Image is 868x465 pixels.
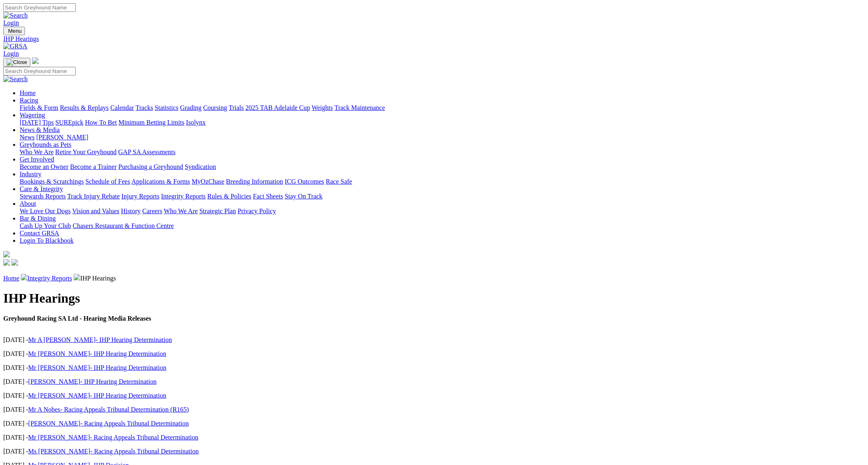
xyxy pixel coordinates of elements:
[20,134,34,141] a: News
[3,43,27,50] img: GRSA
[3,19,19,26] a: Login
[28,378,157,385] a: [PERSON_NAME]- IHP Hearing Determination
[3,67,76,75] input: Search
[203,104,227,111] a: Coursing
[73,222,174,229] a: Chasers Restaurant & Function Centre
[8,28,22,34] span: Menu
[11,259,18,266] img: twitter.svg
[70,163,117,170] a: Become a Trainer
[20,193,865,200] div: Care & Integrity
[164,207,198,214] a: Who We Are
[3,75,28,83] img: Search
[67,193,120,200] a: Track Injury Rebate
[253,193,283,200] a: Fact Sheets
[20,89,36,96] a: Home
[3,35,865,43] a: IHP Hearings
[20,126,60,133] a: News & Media
[21,274,27,280] img: chevron-right.svg
[28,420,189,427] a: [PERSON_NAME]- Racing Appeals Tribunal Determination
[3,420,865,427] p: [DATE] -
[192,178,224,185] a: MyOzChase
[161,193,206,200] a: Integrity Reports
[28,406,189,413] a: Mr A Nobes- Racing Appeals Tribunal Determination (R165)
[226,178,283,185] a: Breeding Information
[20,148,54,155] a: Who We Are
[60,104,109,111] a: Results & Replays
[110,104,134,111] a: Calendar
[85,119,117,126] a: How To Bet
[20,200,36,207] a: About
[28,448,199,455] a: Ms [PERSON_NAME]- Racing Appeals Tribunal Determination
[3,12,28,19] img: Search
[3,50,19,57] a: Login
[20,178,865,185] div: Industry
[3,448,865,455] p: [DATE] -
[229,104,244,111] a: Trials
[36,134,88,141] a: [PERSON_NAME]
[3,378,865,385] p: [DATE] -
[20,222,71,229] a: Cash Up Your Club
[20,141,71,148] a: Greyhounds as Pets
[131,178,190,185] a: Applications & Forms
[7,59,27,66] img: Close
[121,207,141,214] a: History
[185,163,216,170] a: Syndication
[20,222,865,230] div: Bar & Dining
[20,156,54,163] a: Get Involved
[20,193,66,200] a: Stewards Reports
[20,134,865,141] div: News & Media
[74,274,80,280] img: chevron-right.svg
[20,171,41,178] a: Industry
[20,97,38,104] a: Racing
[32,57,39,64] img: logo-grsa-white.png
[3,259,10,266] img: facebook.svg
[335,104,385,111] a: Track Maintenance
[20,178,84,185] a: Bookings & Scratchings
[20,185,63,192] a: Care & Integrity
[3,27,25,35] button: Toggle navigation
[20,207,70,214] a: We Love Our Dogs
[180,104,202,111] a: Grading
[3,336,865,344] p: [DATE] -
[3,58,30,67] button: Toggle navigation
[20,148,865,156] div: Greyhounds as Pets
[55,148,117,155] a: Retire Your Greyhound
[3,275,19,282] a: Home
[3,291,865,306] h1: IHP Hearings
[3,274,865,282] p: IHP Hearings
[186,119,206,126] a: Isolynx
[3,251,10,258] img: logo-grsa-white.png
[28,434,199,441] a: Mr [PERSON_NAME]- Racing Appeals Tribunal Determination
[136,104,153,111] a: Tracks
[20,215,56,222] a: Bar & Dining
[3,406,865,413] p: [DATE] -
[27,275,72,282] a: Integrity Reports
[20,230,59,237] a: Contact GRSA
[121,193,159,200] a: Injury Reports
[28,350,166,357] a: Mr [PERSON_NAME]- IHP Hearing Determination
[3,392,865,399] p: [DATE] -
[28,336,172,343] a: Mr A [PERSON_NAME]- IHP Hearing Determination
[72,207,119,214] a: Vision and Values
[207,193,252,200] a: Rules & Policies
[20,207,865,215] div: About
[312,104,333,111] a: Weights
[199,207,236,214] a: Strategic Plan
[55,119,83,126] a: SUREpick
[326,178,352,185] a: Race Safe
[3,315,151,322] strong: Greyhound Racing SA Ltd - Hearing Media Releases
[28,364,166,371] a: Mr [PERSON_NAME]- IHP Hearing Determination
[118,163,183,170] a: Purchasing a Greyhound
[155,104,179,111] a: Statistics
[285,178,324,185] a: ICG Outcomes
[20,119,865,126] div: Wagering
[20,163,68,170] a: Become an Owner
[118,119,184,126] a: Minimum Betting Limits
[28,392,166,399] a: Mr [PERSON_NAME]- IHP Hearing Determination
[3,434,865,441] p: [DATE] -
[3,350,865,358] p: [DATE] -
[20,237,74,244] a: Login To Blackbook
[20,104,865,112] div: Racing
[3,364,865,372] p: [DATE] -
[238,207,276,214] a: Privacy Policy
